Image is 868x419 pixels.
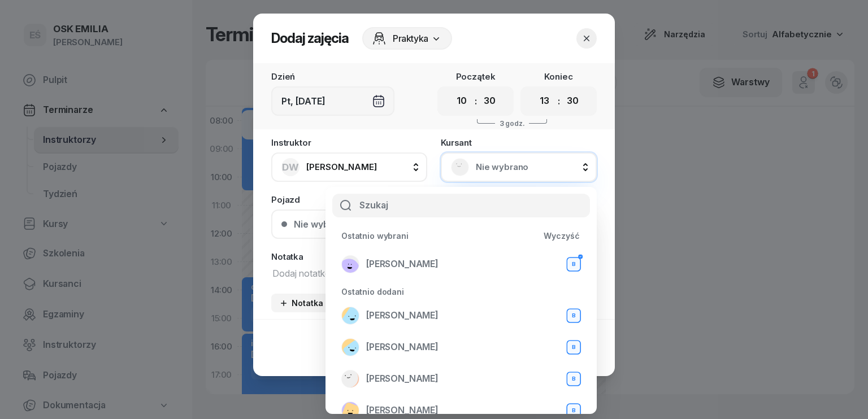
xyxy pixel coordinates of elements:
button: Nie wybrano [271,209,597,239]
span: [PERSON_NAME] [306,162,377,172]
button: Notatka biurowa [271,294,366,312]
div: B [568,311,579,321]
span: [PERSON_NAME] [366,403,439,418]
input: Szukaj [332,194,590,217]
span: [PERSON_NAME] [366,340,439,355]
div: B [568,343,579,352]
h2: Dodaj zajęcia [271,29,349,47]
span: Ostatnio dodani [341,287,404,296]
button: B [566,340,581,355]
div: Notatka biurowa [279,298,358,308]
div: B [568,260,579,269]
span: [PERSON_NAME] [366,308,439,323]
div: Wyczyść [544,231,580,241]
span: DW [282,163,299,172]
button: DW[PERSON_NAME] [271,152,427,182]
button: B [566,372,581,386]
button: B [566,257,581,272]
span: [PERSON_NAME] [366,257,439,272]
div: Ostatnio wybrani [335,231,409,241]
div: : [475,94,477,108]
div: : [558,94,560,108]
span: [PERSON_NAME] [366,372,439,386]
button: B [566,308,581,323]
span: Nie wybrano [476,160,587,174]
span: Praktyka [393,32,428,45]
div: B [568,406,579,416]
button: Wyczyść [536,226,588,245]
div: Nie wybrano [294,220,349,229]
button: B [566,403,581,418]
div: B [568,374,579,384]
